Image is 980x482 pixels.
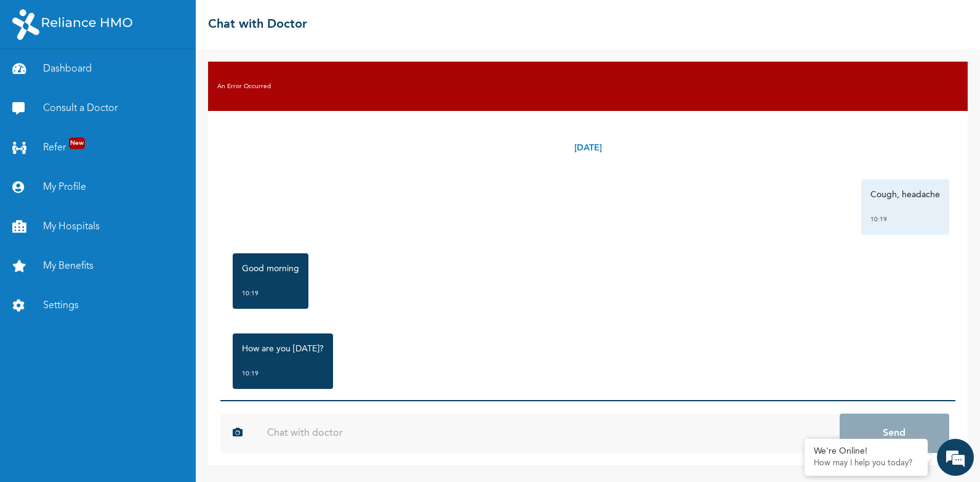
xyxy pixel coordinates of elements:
div: We're Online! [814,446,918,457]
p: How may I help you today? [814,459,918,468]
h2: Chat with Doctor [208,15,307,34]
p: Good morning [242,263,299,275]
p: How are you [DATE]? [242,343,324,355]
p: Cough, headache [870,189,940,201]
input: Chat with doctor [255,414,839,453]
button: Send [840,414,949,453]
p: [DATE] [574,142,602,155]
div: 10:19 [242,287,299,300]
img: RelianceHMO's Logo [12,9,132,40]
div: 10:19 [242,367,324,380]
div: 10:19 [870,213,940,226]
h3: An Error Occurred [217,82,271,91]
span: New [69,137,85,149]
